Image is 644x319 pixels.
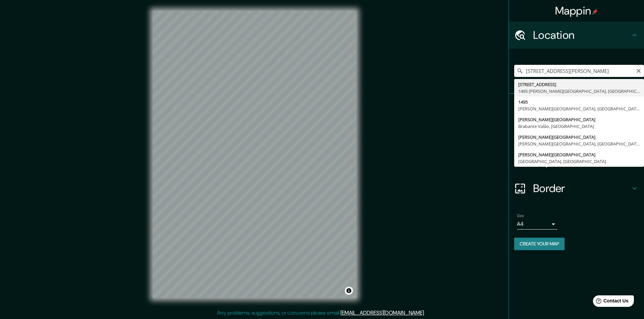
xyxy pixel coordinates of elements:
div: [PERSON_NAME][GEOGRAPHIC_DATA] [518,151,640,158]
a: [EMAIL_ADDRESS][DOMAIN_NAME] [340,309,424,316]
div: Border [509,175,644,202]
iframe: Help widget launcher [584,293,637,312]
button: Create your map [514,238,565,250]
div: [GEOGRAPHIC_DATA], [GEOGRAPHIC_DATA] [518,158,640,165]
div: [PERSON_NAME][GEOGRAPHIC_DATA] [518,134,640,140]
label: Size [517,213,524,219]
div: [PERSON_NAME][GEOGRAPHIC_DATA], [GEOGRAPHIC_DATA], [GEOGRAPHIC_DATA] [518,140,640,147]
div: Layout [509,148,644,175]
h4: Location [533,28,630,42]
div: Pins [509,94,644,121]
div: [STREET_ADDRESS] [518,81,640,88]
canvas: Map [153,11,356,298]
div: Location [509,22,644,49]
div: 1495 [518,99,640,105]
div: Brabante Valão, [GEOGRAPHIC_DATA] [518,123,640,130]
div: . [426,309,427,317]
div: . [425,309,426,317]
div: [PERSON_NAME][GEOGRAPHIC_DATA], [GEOGRAPHIC_DATA], [GEOGRAPHIC_DATA] [518,105,640,112]
div: [PERSON_NAME][GEOGRAPHIC_DATA] [518,116,640,123]
input: Pick your city or area [514,65,644,77]
div: A4 [517,219,557,230]
h4: Layout [533,155,630,168]
h4: Border [533,182,630,195]
h4: Mappin [555,4,598,18]
button: Toggle attribution [345,287,353,295]
p: Any problems, suggestions, or concerns please email . [217,309,425,317]
img: pin-icon.png [592,9,598,15]
div: Style [509,121,644,148]
div: 1495 [PERSON_NAME][GEOGRAPHIC_DATA], [GEOGRAPHIC_DATA], [GEOGRAPHIC_DATA] [518,88,640,95]
button: Clear [636,67,641,74]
